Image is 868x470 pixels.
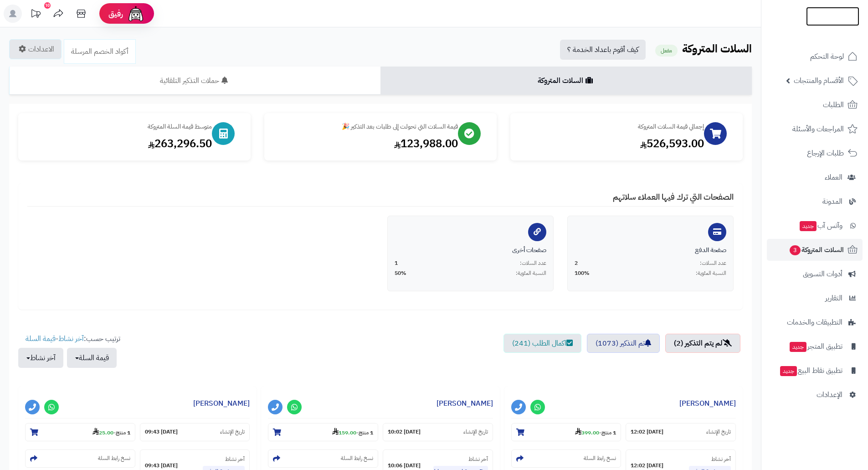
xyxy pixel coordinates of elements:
[767,239,863,261] a: السلات المتروكة3
[767,287,863,309] a: التقارير
[25,449,135,468] section: نسخ رابط السلة
[18,334,120,368] ul: ترتيب حسب: -
[575,429,599,437] strong: 399.00
[193,398,250,409] a: [PERSON_NAME]
[767,46,863,67] a: لوحة التحكم
[26,333,56,344] a: قيمة السلة
[794,74,844,87] span: الأقسام والمنتجات
[25,423,135,441] section: 1 منتج-25.00
[145,428,178,436] strong: [DATE] 09:43
[767,384,863,406] a: الإعدادات
[631,428,663,436] strong: [DATE] 12:02
[395,246,546,255] div: صفحات أخرى
[437,398,493,409] a: [PERSON_NAME]
[395,269,406,277] span: 50%
[767,142,863,164] a: طلبات الإرجاع
[767,215,863,237] a: وآتس آبجديد
[584,455,616,462] small: نسخ رابط السلة
[511,423,621,441] section: 1 منتج-399.00
[468,455,488,463] small: آخر نشاط
[388,428,421,436] strong: [DATE] 10:02
[519,136,704,151] div: 526,593.00
[817,388,842,401] span: الإعدادات
[767,191,863,212] a: المدونة
[268,423,378,441] section: 1 منتج-159.00
[145,462,178,470] strong: [DATE] 09:43
[395,259,398,267] span: 1
[779,364,842,377] span: تطبيق نقاط البيع
[27,192,734,207] h4: الصفحات التي ترك فيها العملاء سلاتهم
[789,340,842,353] span: تطبيق المتجر
[789,243,844,256] span: السلات المتروكة
[24,5,47,25] a: تحديثات المنصة
[799,219,842,232] span: وآتس آب
[631,462,663,470] strong: [DATE] 12:02
[519,122,704,131] div: إجمالي قيمة السلات المتروكة
[575,428,616,437] small: -
[64,39,136,64] a: أكواد الخصم المرسلة
[503,334,581,353] a: اكمال الطلب (241)
[823,98,844,111] span: الطلبات
[767,263,863,285] a: أدوات التسويق
[822,195,842,208] span: المدونة
[27,136,212,151] div: 263,296.50
[520,259,546,267] span: عدد السلات:
[800,221,817,231] span: جديد
[516,269,546,277] span: النسبة المئوية:
[58,333,84,344] a: آخر نشاط
[463,428,488,436] small: تاريخ الإنشاء
[92,428,130,437] small: -
[700,259,726,267] span: عدد السلات:
[27,122,212,131] div: متوسط قيمة السلة المتروكة
[792,123,844,135] span: المراجعات والأسئلة
[273,136,458,151] div: 123,988.00
[665,334,740,353] a: لم يتم التذكير (2)
[655,45,678,57] small: مفعل
[220,428,245,436] small: تاريخ الإنشاء
[601,429,616,437] strong: 1 منتج
[511,449,621,468] section: نسخ رابط السلة
[810,50,844,63] span: لوحة التحكم
[225,455,245,463] small: آخر نشاط
[108,8,123,19] span: رفيق
[682,41,752,57] b: السلات المتروكة
[92,429,113,437] strong: 25.00
[767,360,863,382] a: تطبيق نقاط البيعجديد
[18,348,63,368] button: آخر نشاط
[9,39,62,59] a: الاعدادات
[9,67,380,95] a: حملات التذكير التلقائية
[575,269,590,277] span: 100%
[807,147,844,160] span: طلبات الإرجاع
[790,245,801,255] span: 3
[380,67,752,95] a: السلات المتروكة
[268,449,378,468] section: نسخ رابط السلة
[341,455,373,462] small: نسخ رابط السلة
[98,455,130,462] small: نسخ رابط السلة
[560,40,646,60] a: كيف أقوم باعداد الخدمة ؟
[359,429,373,437] strong: 1 منتج
[44,2,51,9] div: 10
[767,311,863,333] a: التطبيقات والخدمات
[575,259,578,267] span: 2
[388,462,421,470] strong: [DATE] 10:06
[790,342,806,352] span: جديد
[587,334,660,353] a: تم التذكير (1073)
[67,348,117,368] button: قيمة السلة
[767,166,863,188] a: العملاء
[116,429,130,437] strong: 1 منتج
[332,429,356,437] strong: 159.00
[780,366,797,376] span: جديد
[711,455,731,463] small: آخر نشاط
[825,292,842,305] span: التقارير
[787,316,842,329] span: التطبيقات والخدمات
[767,118,863,140] a: المراجعات والأسئلة
[127,5,145,23] img: ai-face.png
[332,428,373,437] small: -
[696,269,726,277] span: النسبة المئوية:
[273,122,458,131] div: قيمة السلات التي تحولت إلى طلبات بعد التذكير 🎉
[706,428,731,436] small: تاريخ الإنشاء
[806,7,859,26] img: logo-2.png
[767,336,863,357] a: تطبيق المتجرجديد
[679,398,736,409] a: [PERSON_NAME]
[575,246,726,255] div: صفحة الدفع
